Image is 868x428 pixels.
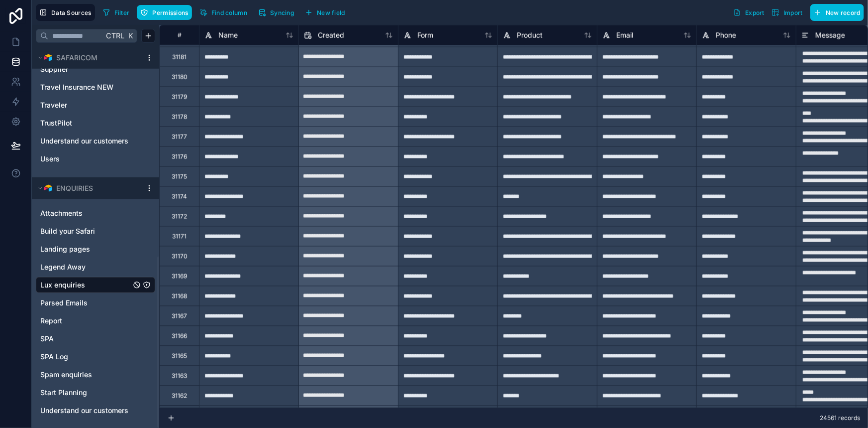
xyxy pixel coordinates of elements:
[40,64,68,74] span: Supplier
[40,316,62,326] span: Report
[301,5,349,20] button: New field
[40,352,131,362] a: SPA Log
[137,5,195,20] a: Permissions
[105,29,125,42] span: Ctrl
[40,352,68,362] span: SPA Log
[36,313,155,329] div: Report
[40,298,131,308] a: Parsed Emails
[44,54,52,62] img: Airtable Logo
[40,280,131,290] a: Lux enquiries
[40,280,85,290] span: Lux enquiries
[40,370,92,380] span: Spam enquiries
[40,136,131,146] a: Understand our customers
[167,31,192,39] div: #
[36,181,141,195] button: Airtable LogoENQUIRIES
[172,53,187,61] div: 31181
[172,73,188,81] div: 31180
[36,133,155,149] div: Understand our customers
[137,5,192,20] button: Permissions
[40,244,90,254] span: Landing pages
[36,403,155,419] div: Understand our customers
[56,53,97,63] span: SAFARICOM
[810,4,864,21] button: New record
[768,4,806,21] button: Import
[40,82,131,92] a: Travel Insurance NEW
[40,118,131,128] a: TrustPilot
[820,414,860,422] span: 24561 records
[255,5,301,20] a: Syncing
[40,136,128,146] span: Understand our customers
[172,153,187,161] div: 31176
[56,183,93,193] span: ENQUIRIES
[36,259,155,275] div: Legend Away
[36,151,155,167] div: Users
[745,9,765,16] span: Export
[172,233,187,241] div: 31171
[40,334,131,344] a: SPA
[218,30,238,40] span: Name
[172,392,187,400] div: 31162
[40,370,131,380] a: Spam enquiries
[40,406,131,416] a: Understand our customers
[211,9,247,16] span: Find column
[36,115,155,131] div: TrustPilot
[317,9,345,16] span: New field
[40,154,131,164] a: Users
[40,100,131,110] a: Traveler
[172,213,187,221] div: 31172
[36,367,155,383] div: Spam enquiries
[318,30,344,40] span: Created
[826,9,861,16] span: New record
[517,30,543,40] span: Product
[172,332,187,340] div: 31166
[616,30,633,40] span: Email
[255,5,297,20] button: Syncing
[40,118,72,128] span: TrustPilot
[716,30,736,40] span: Phone
[36,79,155,95] div: Travel Insurance NEW
[172,173,187,181] div: 31175
[40,316,131,326] a: Report
[36,61,155,77] div: Supplier
[40,226,131,236] a: Build your Safari
[152,9,188,16] span: Permissions
[36,223,155,239] div: Build your Safari
[36,4,95,21] button: Data Sources
[172,113,187,121] div: 31178
[172,372,187,380] div: 31163
[36,277,155,293] div: Lux enquiries
[40,100,67,110] span: Traveler
[40,388,87,398] span: Start Planning
[172,93,187,101] div: 31179
[172,273,187,281] div: 31169
[99,5,133,20] button: Filter
[40,64,131,74] a: Supplier
[127,32,134,39] span: K
[172,193,187,201] div: 31174
[44,184,52,192] img: Airtable Logo
[815,30,845,40] span: Message
[172,133,187,141] div: 31177
[36,97,155,113] div: Traveler
[196,5,251,20] button: Find column
[40,298,88,308] span: Parsed Emails
[172,312,187,320] div: 31167
[36,241,155,257] div: Landing pages
[36,349,155,365] div: SPA Log
[40,226,95,236] span: Build your Safari
[40,406,128,416] span: Understand our customers
[172,292,187,300] div: 31168
[36,385,155,401] div: Start Planning
[40,82,113,92] span: Travel Insurance NEW
[783,9,803,16] span: Import
[36,51,141,65] button: Airtable LogoSAFARICOM
[36,331,155,347] div: SPA
[40,154,60,164] span: Users
[730,4,768,21] button: Export
[270,9,294,16] span: Syncing
[114,9,130,16] span: Filter
[40,388,131,398] a: Start Planning
[172,253,188,261] div: 31170
[40,208,131,218] a: Attachments
[40,244,131,254] a: Landing pages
